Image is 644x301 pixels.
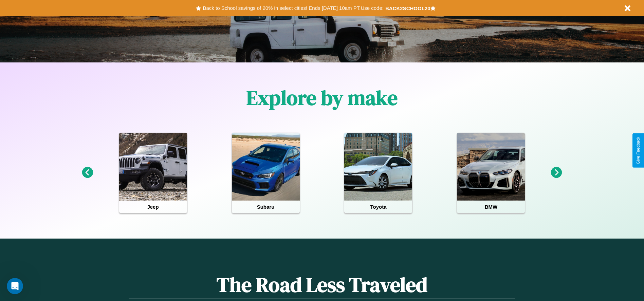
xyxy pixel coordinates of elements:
h1: The Road Less Traveled [129,271,515,299]
h4: BMW [457,201,525,213]
h4: Toyota [344,201,412,213]
h4: Subaru [232,201,300,213]
button: Back to School savings of 20% in select cities! Ends [DATE] 10am PT.Use code: [201,3,385,13]
div: Give Feedback [636,137,641,164]
h4: Jeep [119,201,187,213]
iframe: Intercom live chat [7,278,23,294]
h1: Explore by make [246,84,398,112]
b: BACK2SCHOOL20 [385,5,430,11]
